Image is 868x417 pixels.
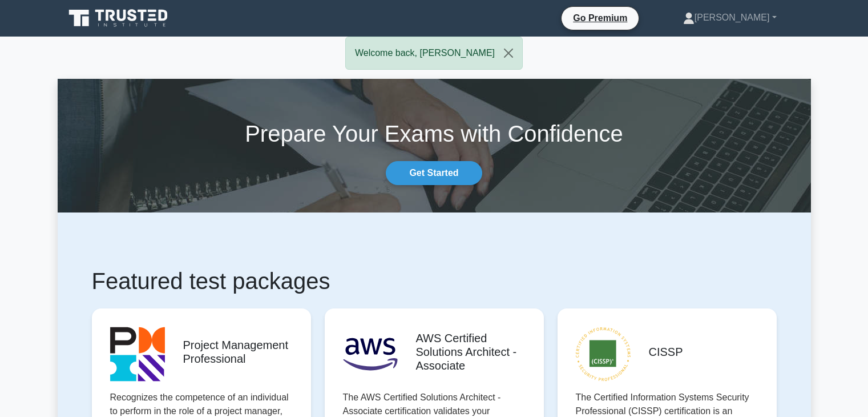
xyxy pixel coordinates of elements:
[386,161,482,185] a: Get Started
[345,37,523,70] div: Welcome back, [PERSON_NAME]
[566,11,634,25] a: Go Premium
[58,120,811,147] h1: Prepare Your Exams with Confidence
[656,6,804,29] a: [PERSON_NAME]
[92,267,777,295] h1: Featured test packages
[495,37,522,69] button: Close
